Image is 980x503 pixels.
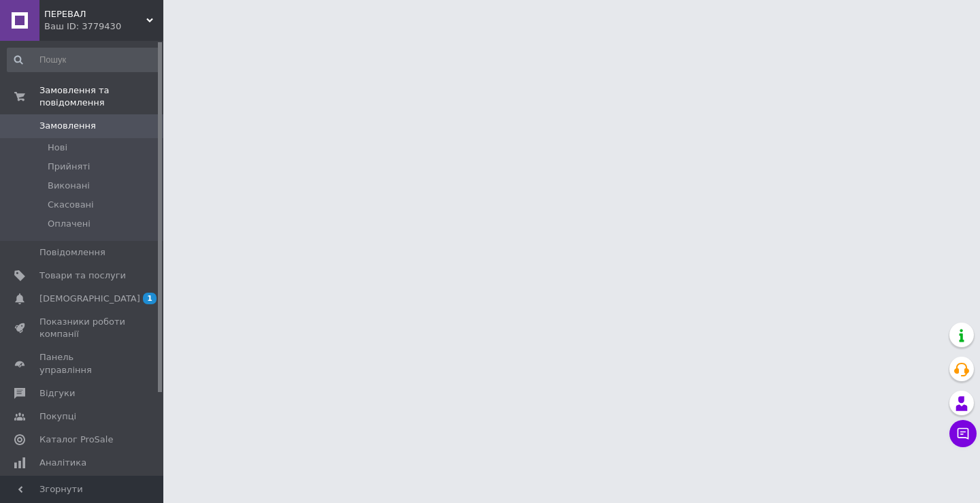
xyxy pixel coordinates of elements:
button: Чат з покупцем [949,420,977,447]
span: ПЕРЕВАЛ [44,8,146,20]
input: Пошук [7,48,161,72]
span: 1 [143,293,157,304]
span: Оплачені [48,218,91,230]
span: Товари та послуги [39,270,126,282]
span: Показники роботи компанії [39,316,126,340]
span: Відгуки [39,387,75,400]
span: Аналітика [39,457,86,469]
span: Скасовані [48,199,94,211]
span: Покупці [39,410,76,423]
span: [DEMOGRAPHIC_DATA] [39,293,140,305]
div: Ваш ID: 3779430 [44,20,163,33]
span: Нові [48,142,67,154]
span: Замовлення та повідомлення [39,84,163,109]
span: Панель управління [39,351,126,376]
span: Прийняті [48,161,90,173]
span: Замовлення [39,120,96,132]
span: Виконані [48,180,90,192]
span: Каталог ProSale [39,434,113,446]
span: Повідомлення [39,246,105,259]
